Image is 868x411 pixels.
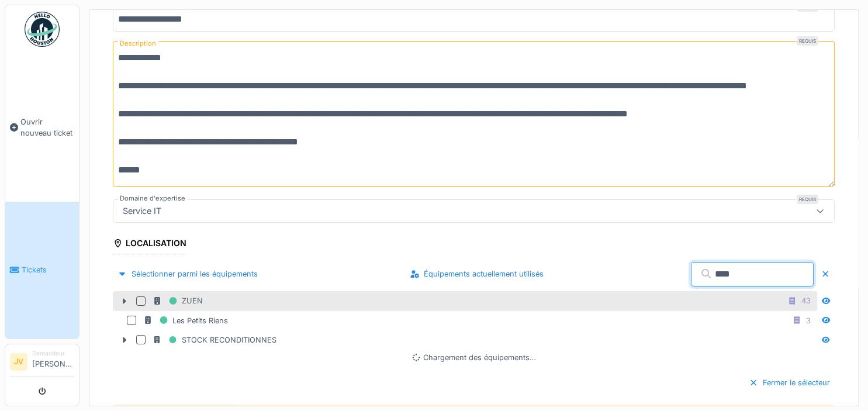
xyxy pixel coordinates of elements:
[117,194,188,203] label: Domaine d'expertise
[117,36,158,51] label: Description
[153,333,276,347] div: STOCK RECONDITIONNES
[113,352,835,363] div: Chargement des équipements…
[10,349,74,377] a: JV Demandeur[PERSON_NAME]
[25,12,60,47] img: Badge_color-CXgf-gQk.svg
[10,353,27,371] li: JV
[405,266,548,282] div: Équipements actuellement utilisés
[113,234,186,254] div: Localisation
[801,295,811,306] div: 43
[32,349,74,358] div: Demandeur
[806,315,811,326] div: 3
[22,264,74,275] span: Tickets
[797,195,818,204] div: Requis
[32,349,74,374] li: [PERSON_NAME]
[143,313,228,328] div: Les Petits Riens
[118,205,166,217] div: Service IT
[113,266,262,282] div: Sélectionner parmi les équipements
[153,293,203,308] div: ZUEN
[5,53,79,202] a: Ouvrir nouveau ticket
[744,375,835,391] div: Fermer le sélecteur
[20,116,74,139] span: Ouvrir nouveau ticket
[5,202,79,339] a: Tickets
[797,36,818,46] div: Requis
